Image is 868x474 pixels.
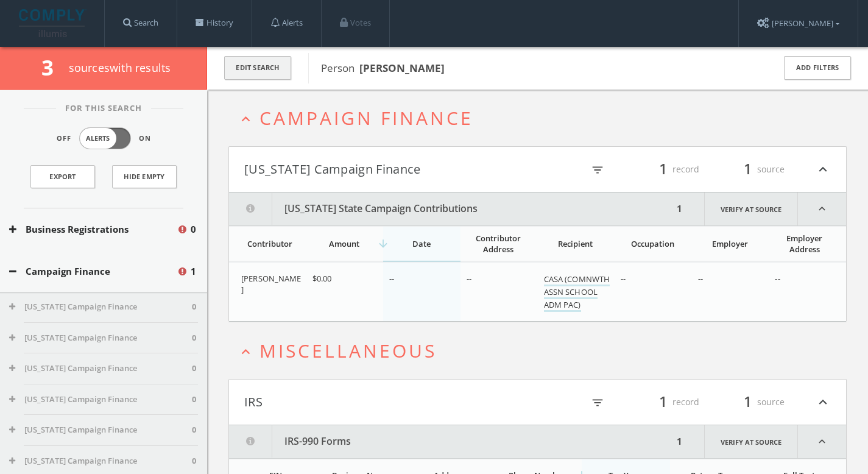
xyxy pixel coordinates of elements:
[738,158,757,180] span: 1
[775,233,834,255] div: Employer Address
[244,392,538,412] button: IRS
[467,233,531,255] div: Contributor Address
[56,102,151,115] span: For This Search
[798,193,846,225] i: expand_less
[621,273,626,284] span: --
[69,60,171,75] span: source s with results
[229,262,846,321] div: grid
[192,394,196,406] span: 0
[9,222,177,236] button: Business Registrations
[229,425,673,458] button: IRS-990 Forms
[389,238,453,249] div: Date
[41,53,64,82] span: 3
[57,133,71,144] span: Off
[238,108,847,128] button: expand_lessCampaign Finance
[191,222,196,236] span: 0
[544,274,610,312] a: CASA (COMNWTH ASSN SCHOOL ADM PAC)
[784,56,851,80] button: Add Filters
[591,163,604,177] i: filter_list
[621,238,685,249] div: Occupation
[815,159,831,180] i: expand_less
[229,193,673,225] button: [US_STATE] State Campaign Contributions
[673,193,686,225] div: 1
[192,424,196,436] span: 0
[9,264,177,278] button: Campaign Finance
[9,332,192,344] button: [US_STATE] Campaign Finance
[241,273,302,295] span: [PERSON_NAME]
[9,301,192,313] button: [US_STATE] Campaign Finance
[698,238,762,249] div: Employer
[9,363,192,375] button: [US_STATE] Campaign Finance
[704,193,798,225] a: Verify at source
[244,159,538,180] button: [US_STATE] Campaign Finance
[738,391,757,412] span: 1
[238,341,847,361] button: expand_lessMiscellaneous
[591,396,604,409] i: filter_list
[626,159,699,180] div: record
[259,338,437,363] span: Miscellaneous
[139,133,151,144] span: On
[711,159,785,180] div: source
[238,344,254,360] i: expand_less
[698,273,703,284] span: --
[191,264,196,278] span: 1
[192,301,196,313] span: 0
[654,391,672,412] span: 1
[775,273,780,284] span: --
[241,238,299,249] div: Contributor
[321,61,445,75] span: Person
[467,273,471,284] span: --
[112,165,177,188] button: Hide Empty
[359,61,445,75] b: [PERSON_NAME]
[815,392,831,412] i: expand_less
[192,332,196,344] span: 0
[259,105,473,130] span: Campaign Finance
[626,392,699,412] div: record
[673,425,686,458] div: 1
[389,273,394,284] span: --
[19,9,87,37] img: illumis
[192,363,196,375] span: 0
[238,111,254,127] i: expand_less
[312,273,332,284] span: $0.00
[704,425,798,458] a: Verify at source
[544,238,608,249] div: Recipient
[192,455,196,467] span: 0
[224,56,291,80] button: Edit Search
[9,424,192,436] button: [US_STATE] Campaign Finance
[711,392,785,412] div: source
[798,425,846,458] i: expand_less
[654,158,672,180] span: 1
[9,455,192,467] button: [US_STATE] Campaign Finance
[30,165,95,188] a: Export
[377,238,389,250] i: arrow_downward
[9,394,192,406] button: [US_STATE] Campaign Finance
[312,238,376,249] div: Amount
